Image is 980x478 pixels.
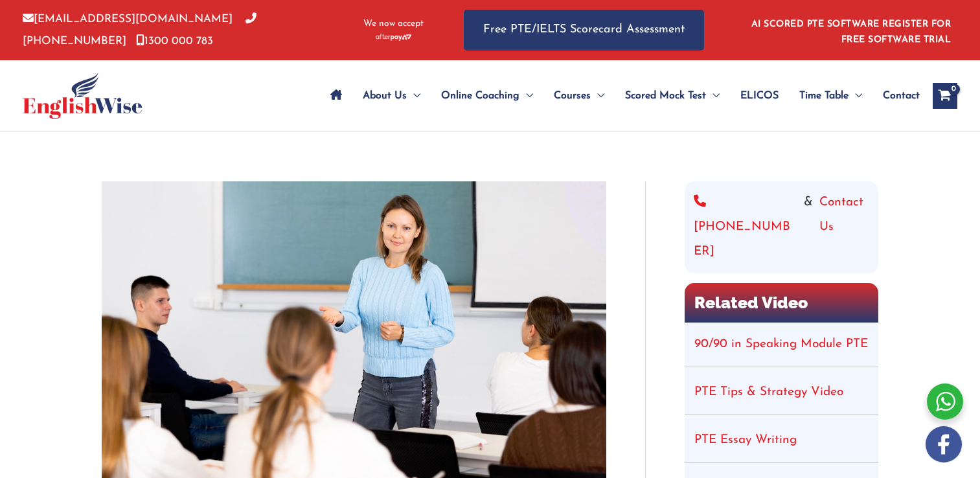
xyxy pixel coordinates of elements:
a: [EMAIL_ADDRESS][DOMAIN_NAME] [23,14,233,25]
span: Menu Toggle [407,73,420,119]
img: cropped-ew-logo [23,73,142,119]
a: Time TableMenu Toggle [789,73,872,119]
span: Menu Toggle [519,73,533,119]
span: Contact [883,73,920,119]
aside: Header Widget 1 [744,9,957,51]
a: 90/90 in Speaking Module PTE [694,338,868,350]
span: Courses [554,73,591,119]
div: & [694,190,869,264]
span: About Us [363,73,407,119]
span: Menu Toggle [706,73,720,119]
span: Scored Mock Test [625,73,706,119]
a: Scored Mock TestMenu Toggle [615,73,730,119]
a: PTE Essay Writing [694,434,797,446]
a: Online CoachingMenu Toggle [431,73,543,119]
nav: Site Navigation: Main Menu [320,73,920,119]
a: Free PTE/IELTS Scorecard Assessment [464,10,704,51]
a: CoursesMenu Toggle [543,73,615,119]
a: Contact [872,73,920,119]
h2: Related Video [685,283,878,323]
a: View Shopping Cart, empty [933,83,957,109]
a: Contact Us [819,190,869,264]
span: ELICOS [740,73,779,119]
span: Menu Toggle [849,73,862,119]
span: Time Table [799,73,849,119]
a: PTE Tips & Strategy Video [694,386,843,398]
img: Afterpay-Logo [376,34,411,41]
a: [PHONE_NUMBER] [23,14,256,46]
a: [PHONE_NUMBER] [694,190,797,264]
img: white-facebook.png [926,426,962,462]
span: Menu Toggle [591,73,604,119]
a: About UsMenu Toggle [352,73,431,119]
span: Online Coaching [441,73,519,119]
a: AI SCORED PTE SOFTWARE REGISTER FOR FREE SOFTWARE TRIAL [751,19,952,45]
a: 1300 000 783 [136,36,213,47]
span: We now accept [363,17,424,30]
a: ELICOS [730,73,789,119]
